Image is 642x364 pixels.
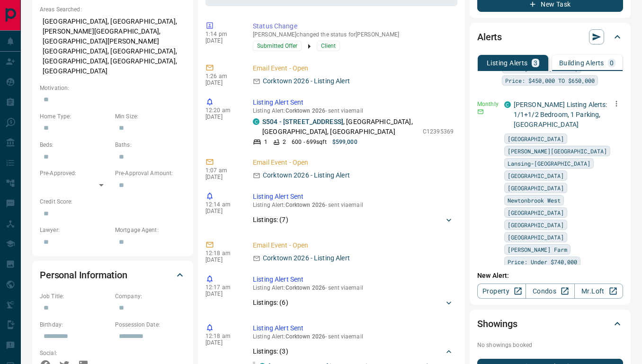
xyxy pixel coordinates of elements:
a: [PERSON_NAME] Listing Alerts: 1/1+1/2 Bedroom, 1 Parking, [GEOGRAPHIC_DATA] [514,101,607,128]
span: Corktown 2026 [285,107,325,114]
span: [PERSON_NAME] Farm [508,245,567,254]
p: [DATE] [205,291,239,297]
div: Listings: (3) [253,343,454,360]
span: [GEOGRAPHIC_DATA] [508,171,564,180]
span: Price: Under $740,000 [508,257,577,266]
p: [DATE] [205,80,239,86]
p: Listing Alert Sent [253,192,454,202]
p: Corktown 2026 - Listing Alert [263,253,350,263]
p: Areas Searched: [40,5,186,14]
p: , [GEOGRAPHIC_DATA], [GEOGRAPHIC_DATA], [GEOGRAPHIC_DATA] [262,117,418,137]
p: [PERSON_NAME] changed the status for [PERSON_NAME] [253,31,454,38]
span: Client [321,41,336,51]
p: Listing Alert : - sent via email [253,107,454,114]
span: Corktown 2026 [285,202,325,208]
p: Company: [115,292,186,301]
p: 12:20 am [205,107,239,114]
p: [DATE] [205,174,239,180]
p: 1:14 pm [205,31,239,37]
p: [DATE] [205,37,239,44]
p: Status Change [253,21,454,31]
p: [DATE] [205,257,239,263]
p: Email Event - Open [253,240,454,250]
p: 12:18 am [205,333,239,339]
p: 12:14 am [205,201,239,208]
p: Motivation: [40,84,186,92]
span: Lansing-[GEOGRAPHIC_DATA] [508,159,590,168]
p: Pre-Approved: [40,169,110,178]
p: Monthly [477,100,499,108]
p: Birthday: [40,320,110,329]
p: 1:26 am [205,73,239,80]
p: $599,000 [332,138,357,146]
a: Property [477,284,526,299]
p: New Alert: [477,271,623,281]
p: Lawyer: [40,226,110,234]
span: Corktown 2026 [285,284,325,291]
div: Showings [477,312,623,335]
div: Listings: (7) [253,211,454,229]
p: 2 [283,138,286,146]
p: Listings: ( 3 ) [253,346,288,356]
a: Mr.Loft [574,284,623,299]
p: 12:17 am [205,284,239,291]
p: Beds: [40,141,110,149]
p: [DATE] [205,114,239,120]
p: No showings booked [477,341,623,349]
p: Mortgage Agent: [115,226,186,234]
div: condos.ca [253,118,259,125]
p: 600 - 699 sqft [292,138,326,146]
div: Listings: (6) [253,294,454,311]
span: Price: $450,000 TO $650,000 [505,76,595,85]
p: Building Alerts [559,60,604,66]
h2: Showings [477,316,517,331]
span: Newtonbrook West [508,195,561,205]
p: Listing Alerts [487,60,528,66]
h2: Personal Information [40,267,127,283]
div: condos.ca [504,101,511,108]
p: [GEOGRAPHIC_DATA], [GEOGRAPHIC_DATA], [PERSON_NAME][GEOGRAPHIC_DATA], [GEOGRAPHIC_DATA][PERSON_NA... [40,14,186,79]
p: Email Event - Open [253,63,454,73]
p: C12395369 [423,127,454,136]
p: Listing Alert Sent [253,323,454,333]
svg: Email [477,108,484,115]
p: Listing Alert Sent [253,98,454,107]
div: Personal Information [40,264,186,286]
p: Listing Alert Sent [253,275,454,284]
p: 1:07 am [205,167,239,174]
p: Credit Score: [40,197,186,206]
p: Social: [40,349,110,357]
span: [GEOGRAPHIC_DATA] [508,220,564,230]
p: [DATE] [205,208,239,214]
span: Corktown 2026 [285,333,325,340]
span: Submitted Offer [257,41,297,51]
p: 0 [610,60,614,66]
p: Corktown 2026 - Listing Alert [263,76,350,86]
p: Listing Alert : - sent via email [253,202,454,208]
h2: Alerts [477,29,502,44]
p: Listing Alert : - sent via email [253,333,454,340]
span: [GEOGRAPHIC_DATA] [508,183,564,193]
p: 1 [264,138,267,146]
a: S504 - [STREET_ADDRESS] [262,118,343,125]
p: Corktown 2026 - Listing Alert [263,170,350,180]
p: Baths: [115,141,186,149]
p: Job Title: [40,292,110,301]
p: Pre-Approval Amount: [115,169,186,178]
p: 3 [534,60,537,66]
p: Listing Alert : - sent via email [253,284,454,291]
p: Possession Date: [115,320,186,329]
p: Listings: ( 7 ) [253,215,288,225]
span: [GEOGRAPHIC_DATA] [508,232,564,242]
p: Min Size: [115,112,186,121]
a: Condos [526,284,574,299]
p: Email Event - Open [253,158,454,168]
span: [GEOGRAPHIC_DATA] [508,134,564,143]
p: [DATE] [205,339,239,346]
div: Alerts [477,26,623,48]
p: Listings: ( 6 ) [253,298,288,308]
span: [GEOGRAPHIC_DATA] [508,208,564,217]
span: [PERSON_NAME][GEOGRAPHIC_DATA] [508,146,607,156]
p: 12:18 am [205,250,239,257]
p: Home Type: [40,112,110,121]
